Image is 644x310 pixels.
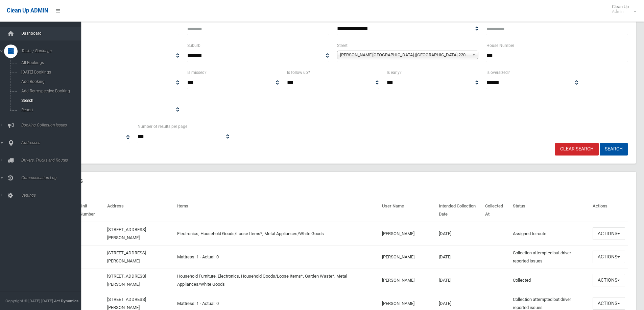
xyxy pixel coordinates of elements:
th: Unit Number [77,199,105,222]
label: Street [337,42,348,49]
td: Collected [510,269,590,292]
td: Electronics, Household Goods/Loose Items*, Metal Appliances/White Goods [174,222,379,246]
label: Suburb [187,42,200,49]
span: Addresses [19,140,86,145]
span: All Bookings [19,60,80,65]
span: Booking Collection Issues [19,123,86,128]
span: Add Retrospective Booking [19,89,80,93]
td: Assigned to route [510,222,590,246]
strong: Jet Dynamics [54,299,78,303]
span: Search [19,98,80,103]
a: [STREET_ADDRESS][PERSON_NAME] [107,227,146,240]
th: User Name [379,199,436,222]
span: Report [19,108,80,112]
td: [PERSON_NAME] [379,269,436,292]
th: Actions [590,199,628,222]
a: [STREET_ADDRESS][PERSON_NAME] [107,250,146,263]
button: Actions [593,297,625,310]
span: Communication Log [19,175,86,180]
label: Is early? [387,69,402,76]
td: Collection attempted but driver reported issues [510,245,590,269]
label: Number of results per page [138,123,187,130]
label: Is missed? [187,69,207,76]
a: [STREET_ADDRESS][PERSON_NAME] [107,297,146,310]
span: Clean Up [609,4,636,14]
th: Address [104,199,174,222]
button: Actions [593,251,625,263]
th: Collected At [482,199,510,222]
label: House Number [486,42,514,49]
td: [DATE] [436,222,482,246]
button: Search [600,143,628,156]
span: [DATE] Bookings [19,70,80,75]
span: Clean Up ADMIN [7,7,48,14]
button: Actions [593,274,625,286]
td: [DATE] [436,269,482,292]
td: Household Furniture, Electronics, Household Goods/Loose Items*, Garden Waste*, Metal Appliances/W... [174,269,379,292]
td: Mattress: 1 - Actual: 0 [174,245,379,269]
span: [PERSON_NAME][GEOGRAPHIC_DATA] ([GEOGRAPHIC_DATA] 2200) [340,51,469,59]
span: Settings [19,193,86,198]
a: Clear Search [555,143,599,156]
th: Status [510,199,590,222]
span: Add Booking [19,79,80,84]
th: Intended Collection Date [436,199,482,222]
span: Copyright © [DATE]-[DATE] [5,299,53,303]
small: Admin [612,9,629,14]
span: Dashboard [19,31,86,36]
label: Is oversized? [486,69,510,76]
span: Tasks / Bookings [19,49,86,53]
button: Actions [593,227,625,240]
label: Is follow up? [287,69,310,76]
td: [DATE] [436,245,482,269]
span: Drivers, Trucks and Routes [19,158,86,163]
a: [STREET_ADDRESS][PERSON_NAME] [107,274,146,287]
td: [PERSON_NAME] [379,222,436,246]
th: Items [174,199,379,222]
td: [PERSON_NAME] [379,245,436,269]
